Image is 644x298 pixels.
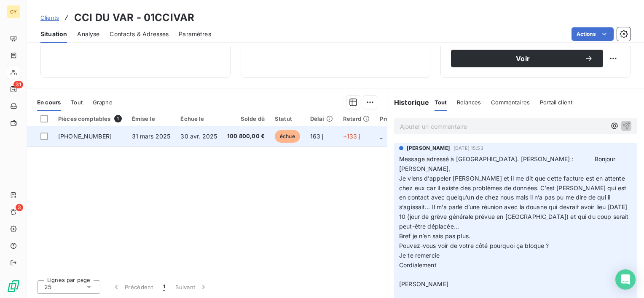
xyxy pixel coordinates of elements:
[491,99,530,106] span: Commentaires
[451,50,603,67] button: Voir
[110,30,169,38] span: Contacts & Adresses
[227,115,265,122] div: Solde dû
[158,278,170,296] button: 1
[132,115,171,122] div: Émise le
[399,175,631,230] span: Je viens d’appeler [PERSON_NAME] et il me dit que cette facture est en attente chez eux car il ex...
[74,10,194,25] h3: CCI DU VAR - 01CCIVAR
[180,115,217,122] div: Échue le
[275,130,300,143] span: échue
[399,155,617,172] span: Message adressé à [GEOGRAPHIC_DATA]. [PERSON_NAME] : Bonjour [PERSON_NAME],
[40,13,59,22] a: Clients
[380,133,382,140] span: _
[461,55,585,62] span: Voir
[380,115,448,122] div: Proposition prelevement
[180,133,217,140] span: 30 avr. 2025
[7,5,20,19] div: GY
[399,261,437,269] span: Cordialement
[40,14,59,21] span: Clients
[457,99,481,106] span: Relances
[107,278,158,296] button: Précédent
[7,279,20,293] img: Logo LeanPay
[71,99,83,106] span: Tout
[16,204,23,211] span: 3
[13,81,23,88] span: 31
[58,133,112,140] span: [PHONE_NUMBER]
[453,146,483,151] span: [DATE] 15:53
[77,30,99,38] span: Analyse
[407,144,450,152] span: [PERSON_NAME]
[40,30,67,38] span: Situation
[275,115,300,122] div: Statut
[93,99,113,106] span: Graphe
[310,133,324,140] span: 163 j
[399,252,440,259] span: Je te remercie
[132,133,171,140] span: 31 mars 2025
[179,30,211,38] span: Paramètres
[37,99,61,106] span: En cours
[435,99,447,106] span: Tout
[399,242,549,249] span: Pouvez-vous voir de votre côté pourquoi ça bloque ?
[44,283,51,291] span: 25
[163,283,165,291] span: 1
[387,97,429,107] h6: Historique
[540,99,572,106] span: Portail client
[170,278,213,296] button: Suivant
[572,27,614,41] button: Actions
[58,115,122,122] div: Pièces comptables
[615,269,636,290] div: Open Intercom Messenger
[343,133,360,140] span: +133 j
[399,280,448,287] span: [PERSON_NAME]
[114,115,122,122] span: 1
[343,115,370,122] div: Retard
[310,115,333,122] div: Délai
[399,232,470,239] span: Bref je n’en sais pas plus.
[227,132,265,141] span: 100 800,00 €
